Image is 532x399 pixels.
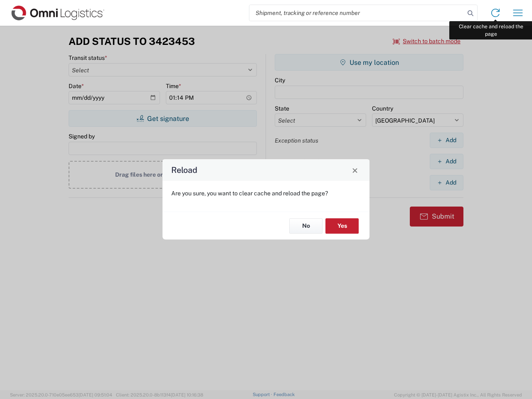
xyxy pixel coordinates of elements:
button: No [289,218,323,234]
button: Close [349,164,361,176]
p: Are you sure, you want to clear cache and reload the page? [171,190,361,197]
input: Shipment, tracking or reference number [249,5,465,21]
button: Yes [325,218,359,234]
h4: Reload [171,164,197,176]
